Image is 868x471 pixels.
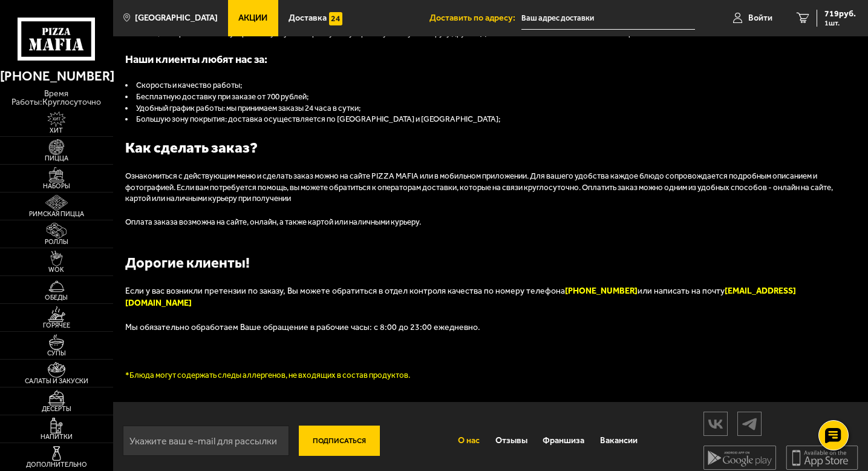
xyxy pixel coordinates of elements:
span: Войти [748,14,772,22]
li: Скорость и качество работы; [125,80,851,91]
span: Доставка [289,14,327,22]
img: tg [738,413,761,435]
p: Оплата заказа возможна на сайте, онлайн, а также картой или наличными курьеру. [125,217,851,228]
span: [GEOGRAPHIC_DATA] [135,14,218,22]
button: Подписаться [299,426,380,456]
b: Дорогие клиенты! [125,254,250,271]
input: Ваш адрес доставки [521,7,695,30]
span: Наши клиенты любят нас за: [125,53,267,66]
span: Если у вас возникли претензии по заказу, Вы можете обратиться в отдел контроля качества по номеру... [125,286,565,296]
span: Мы обязательно обработаем Ваше обращение в рабочие часы: с 8:00 до 23:00 ежедневно. [125,322,480,332]
li: Удобный график работы: мы принимаем заказы 24 часа в сутки; [125,103,851,114]
span: 1 шт. [824,19,856,27]
img: 15daf4d41897b9f0e9f617042186c801.svg [329,12,342,25]
a: Вакансии [592,426,645,456]
img: vk [704,413,727,435]
span: Акции [238,14,267,22]
span: Доставить по адресу: [429,14,521,22]
b: Как сделать заказ? [125,139,258,156]
li: Бесплатную доставку при заказе от 700 рублей; [125,91,851,103]
input: Укажите ваш e-mail для рассылки [123,426,289,456]
font: *Блюда могут содержать следы аллергенов, не входящих в состав продуктов. [125,371,410,380]
span: 719 руб. [824,10,856,18]
li: Большую зону покрытия: доставка осуществляется по [GEOGRAPHIC_DATA] и [GEOGRAPHIC_DATA]; [125,114,851,125]
a: О нас [450,426,488,456]
p: Ознакомиться с действующим меню и сделать заказ можно на сайте PIZZA MAFIA или в мобильном прилож... [125,171,851,205]
font: [PHONE_NUMBER] [565,286,638,296]
a: Отзывы [488,426,535,456]
a: Франшиза [535,426,593,456]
